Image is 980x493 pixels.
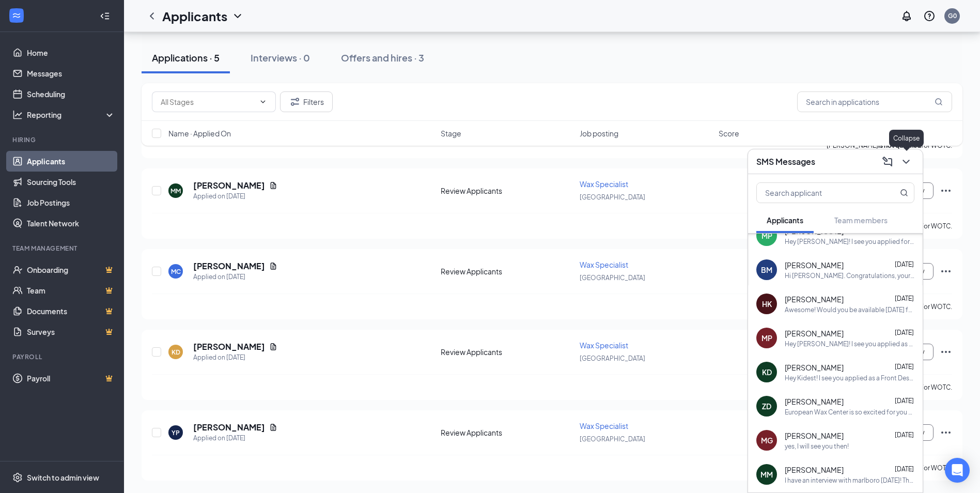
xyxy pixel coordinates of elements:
div: MC [171,267,181,276]
span: [PERSON_NAME] [785,396,844,407]
svg: Ellipses [940,426,952,439]
a: Applicants [27,151,115,172]
div: MP [761,333,772,343]
div: Hey Kidest! I see you applied as a Front Desk Associate at our [GEOGRAPHIC_DATA] location. Is tha... [785,374,914,382]
div: BM [761,265,772,275]
a: Messages [27,63,115,84]
a: TeamCrown [27,280,115,301]
div: Review Applicants [441,347,573,357]
span: Wax Specialist [580,260,628,269]
div: HK [762,299,772,309]
div: MM [760,469,773,480]
span: Wax Specialist [580,179,628,189]
div: European Wax Center is so excited for you to join our team! Do you know anyone else who might be ... [785,408,914,417]
svg: Ellipses [940,346,952,358]
span: [DATE] [895,295,914,302]
div: MP [761,230,772,241]
div: Applications · 5 [152,51,220,64]
svg: WorkstreamLogo [11,10,22,21]
div: Collapse [889,130,924,147]
button: ComposeMessage [879,153,896,170]
div: yes, I will see you then! [785,442,849,451]
div: Applied on [DATE] [193,272,277,282]
span: [PERSON_NAME] [785,294,844,304]
span: Stage [441,128,461,138]
svg: ChevronLeft [146,10,158,22]
div: MM [170,187,181,195]
h5: [PERSON_NAME] [193,260,265,272]
svg: Document [269,262,277,270]
div: Hiring [12,135,113,144]
input: Search applicant [757,183,879,203]
svg: MagnifyingGlass [935,98,943,106]
span: [GEOGRAPHIC_DATA] [580,355,645,362]
svg: ComposeMessage [881,156,894,168]
a: Sourcing Tools [27,172,115,192]
span: Score [719,128,739,138]
span: Team members [834,215,888,225]
a: Talent Network [27,213,115,234]
span: [DATE] [895,363,914,371]
div: Hey [PERSON_NAME]! I see you applied for our Assistant Team Lead position at the [GEOGRAPHIC_DATA... [785,237,914,246]
div: Interviews · 0 [251,51,310,64]
input: Search in applications [797,91,952,112]
div: I have an interview with marlboro [DATE]! Thank you! [785,476,914,485]
button: Filter Filters [280,91,333,112]
svg: ChevronDown [900,156,912,168]
h1: Applicants [162,7,227,25]
a: DocumentsCrown [27,301,115,321]
span: [DATE] [895,260,914,268]
span: [GEOGRAPHIC_DATA] [580,193,645,201]
h5: [PERSON_NAME] [193,180,265,191]
div: G0 [948,11,957,20]
input: All Stages [161,96,255,107]
a: Job Postings [27,192,115,213]
span: [PERSON_NAME] [785,328,844,338]
span: [GEOGRAPHIC_DATA] [580,435,645,443]
div: Applied on [DATE] [193,433,277,443]
span: [DATE] [895,465,914,473]
svg: MagnifyingGlass [900,189,908,197]
div: Open Intercom Messenger [945,458,970,483]
span: Wax Specialist [580,341,628,350]
div: KD [762,367,772,377]
div: Review Applicants [441,427,573,438]
div: Applied on [DATE] [193,352,277,363]
a: Home [27,42,115,63]
span: Job posting [580,128,618,138]
svg: Filter [289,96,301,108]
svg: Collapse [100,11,110,21]
div: YP [172,428,180,437]
div: Review Applicants [441,266,573,276]
div: Hi [PERSON_NAME]. Congratulations, your meeting with European Wax Center for Guest Sales Associat... [785,271,914,280]
svg: Analysis [12,110,23,120]
h5: [PERSON_NAME] [193,341,265,352]
div: ZD [762,401,771,411]
div: Awesome! Would you be available [DATE] for an in-person interview? [785,305,914,314]
span: [PERSON_NAME] [785,362,844,373]
div: KD [172,348,180,357]
div: Review Applicants [441,186,573,196]
span: [GEOGRAPHIC_DATA] [580,274,645,282]
div: Payroll [12,352,113,361]
div: MG [761,435,773,445]
span: [DATE] [895,329,914,336]
span: [PERSON_NAME] [785,465,844,475]
button: ChevronDown [898,153,914,170]
span: [DATE] [895,397,914,405]
h5: [PERSON_NAME] [193,422,265,433]
div: Switch to admin view [27,472,99,483]
span: [DATE] [895,226,914,234]
svg: Ellipses [940,265,952,278]
svg: Document [269,181,277,190]
div: Team Management [12,244,113,253]
a: Scheduling [27,84,115,104]
span: [PERSON_NAME] [785,430,844,441]
svg: Notifications [900,10,913,22]
svg: Document [269,423,277,432]
div: Applied on [DATE] [193,191,277,202]
svg: ChevronDown [259,98,267,106]
span: [PERSON_NAME] [785,260,844,270]
a: OnboardingCrown [27,259,115,280]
